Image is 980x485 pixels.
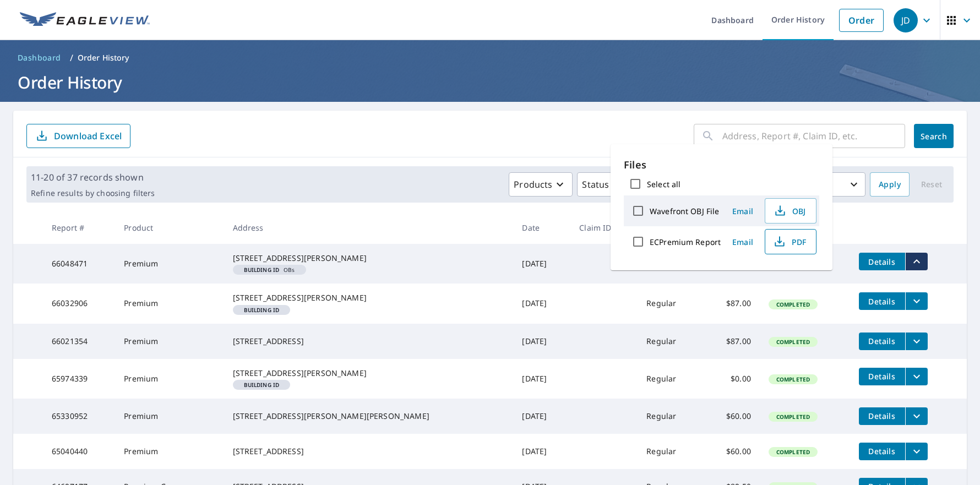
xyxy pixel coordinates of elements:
[115,211,224,244] th: Product
[729,237,756,247] span: Email
[770,301,816,308] span: Completed
[638,399,703,434] td: Regular
[513,284,570,323] td: [DATE]
[703,399,760,434] td: $60.00
[70,51,73,64] li: /
[43,244,115,284] td: 66048471
[725,233,760,250] button: Email
[923,131,945,141] span: Search
[865,296,899,307] span: Details
[772,204,807,217] span: OBJ
[244,382,280,388] em: Building ID
[879,178,901,192] span: Apply
[13,71,967,94] h1: Order History
[43,434,115,469] td: 65040440
[638,324,703,359] td: Regular
[839,9,884,32] a: Order
[865,257,899,267] span: Details
[894,8,918,32] div: JD
[914,124,954,148] button: Search
[115,244,224,284] td: Premium
[905,333,928,350] button: filesDropdownBtn-66021354
[703,434,760,469] td: $60.00
[31,171,155,184] p: 11-20 of 37 records shown
[233,292,505,303] div: [STREET_ADDRESS][PERSON_NAME]
[638,434,703,469] td: Regular
[233,336,505,347] div: [STREET_ADDRESS]
[31,188,155,198] p: Refine results by choosing filters
[513,211,570,244] th: Date
[638,359,703,399] td: Regular
[859,407,905,425] button: detailsBtn-65330952
[43,284,115,323] td: 66032906
[722,121,905,151] input: Address, Report #, Claim ID, etc.
[772,235,807,248] span: PDF
[233,411,505,422] div: [STREET_ADDRESS][PERSON_NAME][PERSON_NAME]
[865,336,899,346] span: Details
[765,198,816,224] button: OBJ
[905,407,928,425] button: filesDropdownBtn-65330952
[509,172,573,197] button: Products
[513,324,570,359] td: [DATE]
[514,178,552,191] p: Products
[638,284,703,323] td: Regular
[905,292,928,310] button: filesDropdownBtn-66032906
[115,359,224,399] td: Premium
[115,434,224,469] td: Premium
[870,172,910,197] button: Apply
[859,253,905,270] button: detailsBtn-66048471
[224,211,514,244] th: Address
[765,229,816,254] button: PDF
[770,338,816,346] span: Completed
[43,359,115,399] td: 65974339
[859,333,905,350] button: detailsBtn-66021354
[577,172,629,197] button: Status
[624,157,819,172] p: Files
[13,49,967,67] nav: breadcrumb
[13,49,66,67] a: Dashboard
[905,443,928,460] button: filesDropdownBtn-65040440
[582,178,609,191] p: Status
[865,446,899,456] span: Details
[905,368,928,385] button: filesDropdownBtn-65974339
[54,130,122,142] p: Download Excel
[865,411,899,421] span: Details
[115,399,224,434] td: Premium
[729,206,756,216] span: Email
[859,292,905,310] button: detailsBtn-66032906
[703,284,760,323] td: $87.00
[26,124,130,148] button: Download Excel
[233,253,505,264] div: [STREET_ADDRESS][PERSON_NAME]
[513,359,570,399] td: [DATE]
[770,413,816,421] span: Completed
[513,399,570,434] td: [DATE]
[115,324,224,359] td: Premium
[905,253,928,270] button: filesDropdownBtn-66048471
[647,179,680,189] label: Select all
[43,211,115,244] th: Report #
[570,211,638,244] th: Claim ID
[865,371,899,382] span: Details
[233,446,505,457] div: [STREET_ADDRESS]
[770,375,816,383] span: Completed
[18,52,61,63] span: Dashboard
[244,307,280,313] em: Building ID
[43,324,115,359] td: 66021354
[859,443,905,460] button: detailsBtn-65040440
[78,52,129,63] p: Order History
[703,324,760,359] td: $87.00
[859,368,905,385] button: detailsBtn-65974339
[650,237,721,247] label: ECPremium Report
[725,203,760,220] button: Email
[20,12,150,29] img: EV Logo
[650,206,719,216] label: Wavefront OBJ File
[43,399,115,434] td: 65330952
[703,359,760,399] td: $0.00
[513,244,570,284] td: [DATE]
[244,267,280,273] em: Building ID
[115,284,224,323] td: Premium
[237,267,302,273] span: OBs
[233,368,505,379] div: [STREET_ADDRESS][PERSON_NAME]
[770,448,816,456] span: Completed
[513,434,570,469] td: [DATE]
